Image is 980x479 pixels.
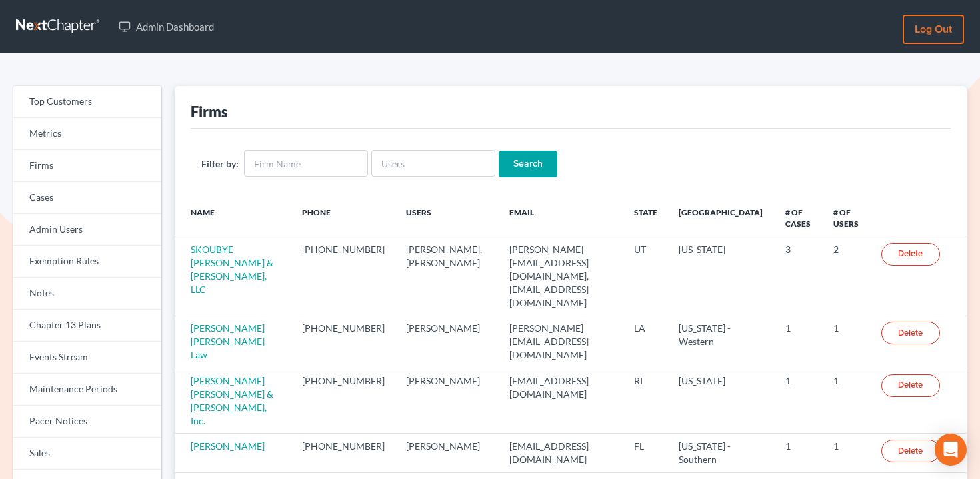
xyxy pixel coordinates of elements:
[13,342,161,374] a: Events Stream
[175,199,291,237] th: Name
[395,434,499,472] td: [PERSON_NAME]
[775,237,823,316] td: 3
[775,316,823,368] td: 1
[881,440,940,462] a: Delete
[668,368,774,434] td: [US_STATE]
[13,214,161,246] a: Admin Users
[291,316,395,368] td: [PHONE_NUMBER]
[395,316,499,368] td: [PERSON_NAME]
[13,182,161,214] a: Cases
[881,374,940,397] a: Delete
[668,434,774,472] td: [US_STATE] - Southern
[823,237,871,316] td: 2
[499,316,624,368] td: [PERSON_NAME][EMAIL_ADDRESS][DOMAIN_NAME]
[623,368,668,434] td: RI
[191,102,228,121] div: Firms
[775,199,823,237] th: # of Cases
[291,199,395,237] th: Phone
[823,316,871,368] td: 1
[499,199,624,237] th: Email
[499,368,624,434] td: [EMAIL_ADDRESS][DOMAIN_NAME]
[191,440,265,452] a: [PERSON_NAME]
[13,438,161,470] a: Sales
[395,199,499,237] th: Users
[13,150,161,182] a: Firms
[244,150,368,177] input: Firm Name
[395,237,499,316] td: [PERSON_NAME], [PERSON_NAME]
[112,15,221,39] a: Admin Dashboard
[623,199,668,237] th: State
[291,434,395,472] td: [PHONE_NUMBER]
[13,118,161,150] a: Metrics
[623,237,668,316] td: UT
[499,237,624,316] td: [PERSON_NAME][EMAIL_ADDRESS][DOMAIN_NAME], [EMAIL_ADDRESS][DOMAIN_NAME]
[499,434,624,472] td: [EMAIL_ADDRESS][DOMAIN_NAME]
[201,157,239,171] label: Filter by:
[668,237,774,316] td: [US_STATE]
[823,199,871,237] th: # of Users
[935,434,967,466] div: Open Intercom Messenger
[623,434,668,472] td: FL
[903,15,964,44] a: Log out
[881,322,940,344] a: Delete
[13,406,161,438] a: Pacer Notices
[13,278,161,310] a: Notes
[668,316,774,368] td: [US_STATE] - Western
[191,244,273,295] a: SKOUBYE [PERSON_NAME] & [PERSON_NAME], LLC
[13,86,161,118] a: Top Customers
[668,199,774,237] th: [GEOGRAPHIC_DATA]
[371,150,495,177] input: Users
[291,237,395,316] td: [PHONE_NUMBER]
[499,151,557,177] input: Search
[623,316,668,368] td: LA
[775,434,823,472] td: 1
[823,434,871,472] td: 1
[881,243,940,266] a: Delete
[191,322,265,360] a: [PERSON_NAME] [PERSON_NAME] Law
[13,246,161,278] a: Exemption Rules
[13,310,161,342] a: Chapter 13 Plans
[13,374,161,406] a: Maintenance Periods
[191,375,273,426] a: [PERSON_NAME] [PERSON_NAME] & [PERSON_NAME], Inc.
[775,368,823,434] td: 1
[395,368,499,434] td: [PERSON_NAME]
[291,368,395,434] td: [PHONE_NUMBER]
[823,368,871,434] td: 1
